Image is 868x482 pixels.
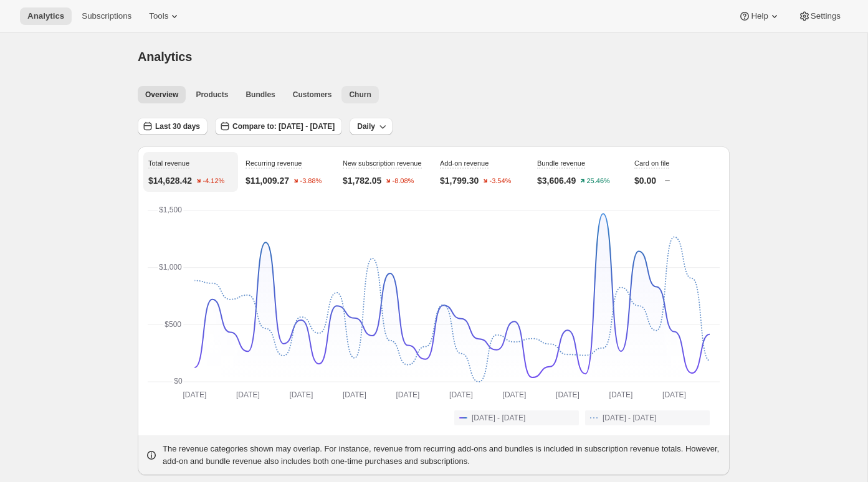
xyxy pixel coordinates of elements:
[232,121,335,131] span: Compare to: [DATE] - [DATE]
[246,90,275,100] span: Bundles
[138,50,192,64] span: Analytics
[440,159,489,167] span: Add-on revenue
[396,390,420,399] text: [DATE]
[148,174,192,187] p: $14,628.42
[503,390,527,399] text: [DATE]
[343,159,422,167] span: New subscription revenue
[155,121,200,131] span: Last 30 days
[357,121,375,131] span: Daily
[215,118,342,135] button: Compare to: [DATE] - [DATE]
[149,11,168,21] span: Tools
[145,90,178,100] span: Overview
[349,90,371,100] span: Churn
[148,159,189,167] span: Total revenue
[393,177,414,185] text: -8.08%
[246,159,302,167] span: Recurring revenue
[603,413,656,423] span: [DATE] - [DATE]
[138,118,207,135] button: Last 30 days
[791,7,848,25] button: Settings
[300,177,322,185] text: -3.88%
[159,263,182,272] text: $1,000
[454,410,579,425] button: [DATE] - [DATE]
[183,390,206,399] text: [DATE]
[343,390,366,399] text: [DATE]
[350,118,393,135] button: Daily
[74,7,139,25] button: Subscriptions
[811,11,841,21] span: Settings
[165,320,181,329] text: $500
[159,206,182,214] text: $1,500
[585,410,710,425] button: [DATE] - [DATE]
[449,390,473,399] text: [DATE]
[662,390,686,399] text: [DATE]
[174,377,183,385] text: $0
[293,90,332,100] span: Customers
[490,177,512,185] text: -3.54%
[634,159,669,167] span: Card on file
[82,11,131,21] span: Subscriptions
[141,7,188,25] button: Tools
[203,177,225,185] text: -4.12%
[751,11,768,21] span: Help
[27,11,64,21] span: Analytics
[537,159,585,167] span: Bundle revenue
[440,174,479,187] p: $1,799.30
[472,413,525,423] span: [DATE] - [DATE]
[236,390,260,399] text: [DATE]
[290,390,313,399] text: [DATE]
[634,174,656,187] p: $0.00
[609,390,633,399] text: [DATE]
[163,443,722,468] p: The revenue categories shown may overlap. For instance, revenue from recurring add-ons and bundle...
[20,7,72,25] button: Analytics
[556,390,579,399] text: [DATE]
[196,90,228,100] span: Products
[343,174,381,187] p: $1,782.05
[731,7,788,25] button: Help
[537,174,576,187] p: $3,606.49
[246,174,289,187] p: $11,009.27
[587,177,611,185] text: 25.46%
